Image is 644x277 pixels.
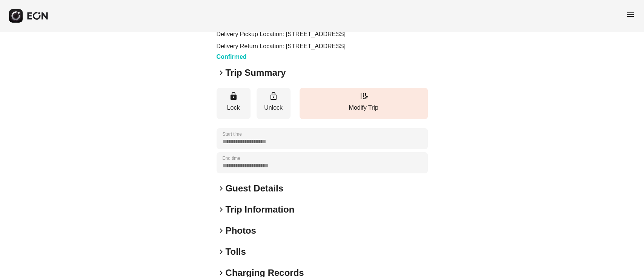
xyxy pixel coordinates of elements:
span: keyboard_arrow_right [217,68,226,77]
p: Modify Trip [303,103,424,112]
h3: Confirmed [217,52,346,61]
span: lock [229,92,238,101]
button: Modify Trip [300,88,428,119]
p: Delivery Pickup Location: [STREET_ADDRESS] [217,30,346,39]
h2: Photos [226,225,256,237]
span: lock_open [269,92,278,101]
span: keyboard_arrow_right [217,205,226,214]
span: keyboard_arrow_right [217,184,226,193]
h2: Trip Summary [226,67,286,79]
button: Unlock [257,88,290,119]
p: Lock [220,103,247,112]
h2: Tolls [226,246,246,258]
button: Lock [217,88,251,119]
span: keyboard_arrow_right [217,226,226,235]
h2: Guest Details [226,182,283,194]
span: edit_road [359,92,368,101]
span: menu [626,10,635,19]
h2: Trip Information [226,204,295,216]
p: Delivery Return Location: [STREET_ADDRESS] [217,42,346,51]
span: keyboard_arrow_right [217,247,226,256]
p: Unlock [260,103,287,112]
